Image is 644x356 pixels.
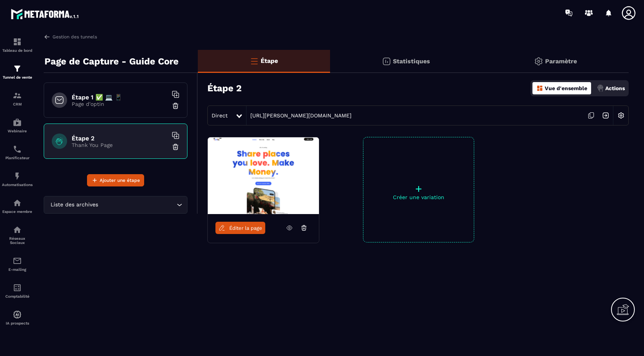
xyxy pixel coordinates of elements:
a: automationsautomationsAutomatisations [2,166,33,193]
p: + [363,183,474,194]
a: emailemailE-mailing [2,251,33,277]
p: Vue d'ensemble [545,85,587,91]
p: Actions [605,85,625,91]
a: accountantaccountantComptabilité [2,277,33,304]
img: dashboard-orange.40269519.svg [536,85,543,92]
p: Webinaire [2,129,33,133]
img: social-network [13,225,22,234]
img: arrow-next.bcc2205e.svg [598,108,613,123]
a: schedulerschedulerPlanificateur [2,139,33,166]
img: logo [11,7,80,21]
p: Page d'optin [72,101,168,107]
img: automations [13,171,22,181]
button: Ajouter une étape [87,174,144,186]
img: setting-gr.5f69749f.svg [534,57,543,66]
a: formationformationTableau de bord [2,31,33,58]
a: [URL][PERSON_NAME][DOMAIN_NAME] [246,112,352,119]
div: Search for option [44,196,187,214]
p: Réseaux Sociaux [2,236,33,245]
img: automations [13,198,22,208]
p: IA prospects [2,321,33,325]
img: email [13,256,22,265]
span: Liste des archives [49,201,100,209]
img: stats.20deebd0.svg [382,57,391,66]
img: trash [172,143,179,151]
p: Automatisations [2,183,33,187]
p: Planificateur [2,156,33,160]
img: trash [172,102,179,110]
p: Espace membre [2,209,33,214]
a: Éditer la page [215,222,265,234]
p: Paramètre [545,58,577,65]
p: Créer une variation [363,194,474,200]
img: bars-o.4a397970.svg [250,56,259,66]
a: social-networksocial-networkRéseaux Sociaux [2,219,33,251]
p: Tunnel de vente [2,75,33,79]
span: Éditer la page [229,225,262,231]
a: formationformationTunnel de vente [2,58,33,85]
img: image [208,137,319,214]
h6: Étape 2 [72,135,168,142]
input: Search for option [100,201,175,209]
span: Ajouter une étape [100,176,140,184]
p: CRM [2,102,33,106]
img: automations [13,118,22,127]
a: automationsautomationsWebinaire [2,112,33,139]
img: formation [13,37,22,46]
a: Gestion des tunnels [44,33,97,40]
p: Thank You Page [72,142,168,148]
p: Étape [261,57,278,64]
a: formationformationCRM [2,85,33,112]
p: Statistiques [393,58,430,65]
a: automationsautomationsEspace membre [2,193,33,219]
img: formation [13,91,22,100]
p: Comptabilité [2,294,33,298]
img: actions.d6e523a2.png [597,85,604,92]
img: arrow [44,33,51,40]
img: setting-w.858f3a88.svg [614,108,628,123]
img: accountant [13,283,22,292]
h3: Étape 2 [207,83,242,94]
p: Tableau de bord [2,48,33,53]
img: scheduler [13,145,22,154]
img: automations [13,310,22,319]
img: formation [13,64,22,73]
h6: Étape 1 ✅ 💻 📱 [72,94,168,101]
span: Direct [212,112,228,119]
p: E-mailing [2,267,33,272]
p: Page de Capture - Guide Core [44,54,179,69]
